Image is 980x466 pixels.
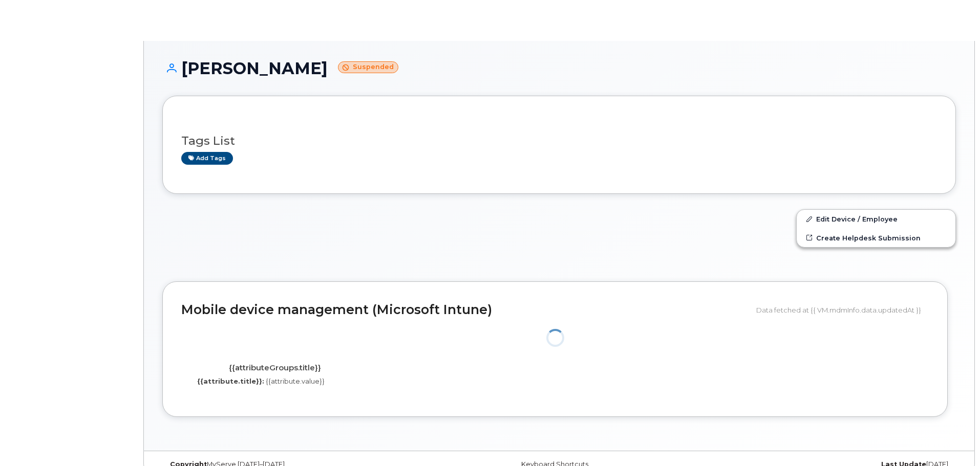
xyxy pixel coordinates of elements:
a: Add tags [181,152,233,165]
span: {{attribute.value}} [266,377,325,385]
div: Data fetched at {{ VM.mdmInfo.data.updatedAt }} [756,300,929,320]
h2: Mobile device management (Microsoft Intune) [181,303,749,317]
label: {{attribute.title}}: [197,376,264,386]
small: Suspended [338,61,398,73]
a: Create Helpdesk Submission [797,229,955,247]
a: Edit Device / Employee [797,210,955,228]
h3: Tags List [181,135,937,147]
h4: {{attributeGroups.title}} [189,364,360,372]
h1: [PERSON_NAME] [162,59,956,77]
